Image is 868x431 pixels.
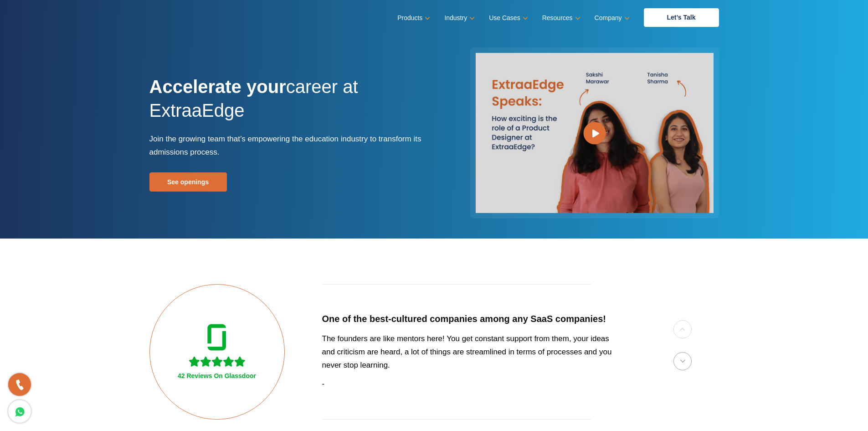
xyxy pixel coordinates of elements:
[149,77,286,97] strong: Accelerate your
[149,132,427,159] p: Join the growing team that’s empowering the education industry to transform its admissions process.
[322,332,621,372] p: The founders are like mentors here! You get constant support from them, your ideas and criticism ...
[397,11,428,25] a: Products
[595,11,628,25] a: Company
[149,172,227,192] a: See openings
[673,352,692,370] button: Next
[149,75,427,132] h1: career at ExtraaEdge
[542,11,579,25] a: Resources
[178,372,256,380] h3: 42 Reviews On Glassdoor
[322,377,621,390] p: -
[644,8,719,27] a: Let’s Talk
[322,313,621,325] h5: One of the best-cultured companies among any SaaS companies!
[489,11,526,25] a: Use Cases
[444,11,473,25] a: Industry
